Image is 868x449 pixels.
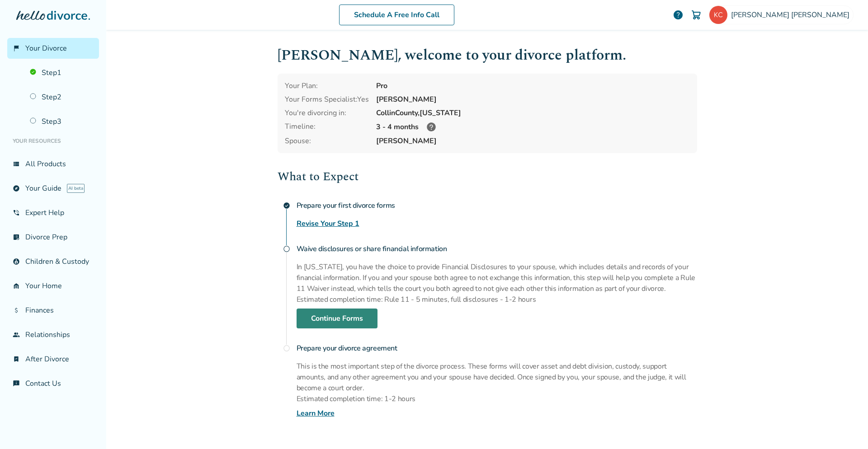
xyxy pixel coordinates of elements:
span: garage_home [13,282,20,290]
span: flag_2 [13,45,20,52]
span: bookmark_check [13,355,20,363]
a: exploreYour GuideAI beta [7,178,99,199]
span: radio_button_unchecked [283,245,290,253]
a: Learn More [297,408,335,419]
span: group [13,331,20,338]
p: Estimated completion time: 1-2 hours [297,393,697,404]
a: attach_moneyFinances [7,300,99,321]
a: list_alt_checkDivorce Prep [7,227,99,248]
span: explore [13,185,20,192]
a: help [673,9,684,20]
div: 3 - 4 months [376,122,690,132]
span: [PERSON_NAME] [376,136,690,146]
span: attach_money [13,307,20,314]
iframe: Chat Widget [823,406,868,449]
span: list_alt_check [13,234,20,241]
div: Timeline: [285,122,369,132]
span: Spouse: [285,136,369,146]
h4: Prepare your divorce agreement [297,339,697,357]
a: Revise Your Step 1 [297,218,359,229]
h2: What to Expect [278,168,697,186]
p: Estimated completion time: Rule 11 - 5 minutes, full disclosures - 1-2 hours [297,294,697,305]
a: Step3 [24,111,99,132]
img: Cart [691,9,702,20]
h4: Prepare your first divorce forms [297,196,697,215]
a: bookmark_checkAfter Divorce [7,349,99,369]
a: Step1 [24,62,99,83]
h1: [PERSON_NAME] , welcome to your divorce platform. [278,44,697,66]
span: chat_info [13,380,20,387]
a: chat_infoContact Us [7,373,99,394]
span: check_circle [283,202,290,209]
a: account_childChildren & Custody [7,251,99,272]
span: phone_in_talk [13,209,20,216]
p: In [US_STATE], you have the choice to provide Financial Disclosures to your spouse, which include... [297,262,697,294]
div: Collin County, [US_STATE] [376,108,690,118]
p: This is the most important step of the divorce process. These forms will cover asset and debt div... [297,361,697,393]
li: Your Resources [7,132,99,150]
a: groupRelationships [7,324,99,345]
div: Your Forms Specialist: Yes [285,94,369,104]
a: phone_in_talkExpert Help [7,202,99,223]
span: radio_button_unchecked [283,345,290,352]
span: view_list [13,160,20,168]
div: [PERSON_NAME] [376,94,690,104]
img: keith.crowder@gmail.com [709,6,727,24]
div: Pro [376,81,690,91]
span: [PERSON_NAME] [PERSON_NAME] [731,10,853,20]
a: Step2 [24,87,99,108]
a: garage_homeYour Home [7,276,99,296]
span: Your Divorce [25,43,67,53]
a: Schedule A Free Info Call [339,5,454,25]
div: Your Plan: [285,81,369,91]
h4: Waive disclosures or share financial information [297,240,697,258]
span: account_child [13,258,20,265]
span: AI beta [67,184,85,193]
div: You're divorcing in: [285,108,369,118]
a: view_listAll Products [7,154,99,174]
a: flag_2Your Divorce [7,38,99,59]
a: Continue Forms [297,309,377,328]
